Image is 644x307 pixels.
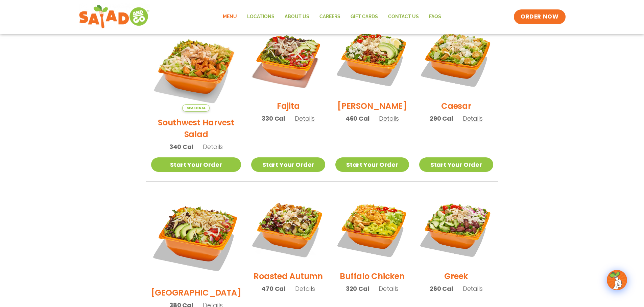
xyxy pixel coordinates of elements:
nav: Menu [218,9,446,25]
h2: Southwest Harvest Salad [151,117,241,140]
img: new-SAG-logo-768×292 [79,3,150,30]
span: Details [463,284,483,293]
h2: Fajita [277,100,300,112]
span: ORDER NOW [521,13,558,21]
span: 320 Cal [346,284,369,293]
a: Locations [242,9,280,25]
img: Product photo for Caesar Salad [419,22,493,95]
h2: [GEOGRAPHIC_DATA] [151,287,241,299]
img: Product photo for BBQ Ranch Salad [151,192,241,282]
a: Start Your Order [151,157,241,172]
span: 340 Cal [169,142,193,151]
h2: Buffalo Chicken [340,270,404,282]
a: ORDER NOW [514,9,565,24]
img: wpChatIcon [607,271,626,289]
a: GIFT CARDS [345,9,383,25]
a: About Us [280,9,314,25]
a: Start Your Order [251,157,325,172]
img: Product photo for Greek Salad [419,192,493,265]
span: Details [379,114,399,123]
h2: Greek [444,270,468,282]
h2: Roasted Autumn [254,270,323,282]
img: Product photo for Southwest Harvest Salad [151,22,241,112]
span: Details [295,284,315,293]
span: 290 Cal [430,114,453,123]
img: Product photo for Roasted Autumn Salad [251,192,325,265]
span: Details [295,114,315,123]
h2: [PERSON_NAME] [337,100,407,112]
img: Product photo for Fajita Salad [251,22,325,95]
a: Menu [218,9,242,25]
a: Contact Us [383,9,424,25]
img: Product photo for Cobb Salad [335,22,409,95]
span: Details [379,284,399,293]
a: Careers [314,9,345,25]
span: Details [203,143,223,151]
a: Start Your Order [419,157,493,172]
span: Seasonal [182,104,210,112]
a: Start Your Order [335,157,409,172]
span: 260 Cal [430,284,453,293]
h2: Caesar [441,100,471,112]
span: 470 Cal [261,284,285,293]
img: Product photo for Buffalo Chicken Salad [335,192,409,265]
span: 330 Cal [262,114,285,123]
span: Details [463,114,483,123]
a: FAQs [424,9,446,25]
span: 460 Cal [345,114,369,123]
